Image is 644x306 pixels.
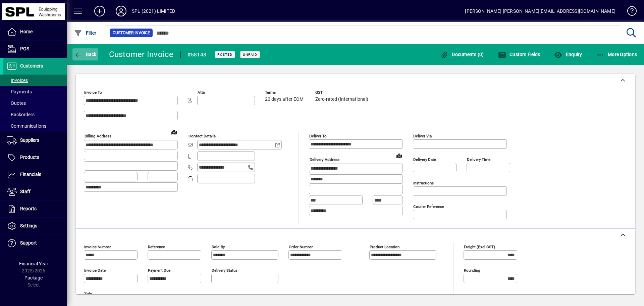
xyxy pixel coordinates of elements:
span: Posted [217,52,232,57]
mat-label: Payment due [148,268,170,273]
a: POS [3,41,67,57]
mat-label: Sold by [212,245,225,249]
button: Documents (0) [439,48,486,60]
span: 20 days after EOM [265,97,304,102]
a: Home [3,24,67,40]
a: Financials [3,166,67,183]
mat-label: Deliver via [413,134,432,138]
a: Settings [3,218,67,234]
a: Communications [3,120,67,132]
span: Payments [7,89,32,94]
span: POS [20,46,29,51]
mat-label: Delivery status [212,268,237,273]
span: Communications [7,123,46,129]
span: Financial Year [19,261,48,266]
button: Filter [72,27,98,39]
span: Customers [20,63,43,69]
a: Payments [3,86,67,97]
app-page-header-button: Back [67,48,104,60]
span: Terms [265,90,305,95]
a: Suppliers [3,132,67,149]
a: View on map [394,150,405,161]
span: Reports [20,206,37,211]
a: Staff [3,183,67,200]
mat-label: Freight (excl GST) [464,245,495,249]
button: Back [72,48,98,60]
div: #58148 [187,49,207,60]
span: Documents (0) [440,52,484,57]
a: Products [3,149,67,166]
mat-label: Instructions [413,181,434,185]
a: Reports [3,201,67,217]
span: Zero-rated (International) [315,97,368,102]
span: Custom Fields [498,52,540,57]
mat-label: Invoice To [84,90,102,95]
button: Enquiry [552,48,584,60]
mat-label: Reference [148,245,165,249]
span: Settings [20,223,37,228]
button: More Options [595,48,639,60]
span: Invoices [7,78,28,83]
span: Package [24,275,43,280]
mat-label: Rounding [464,268,480,273]
a: Knowledge Base [622,1,636,23]
span: Unpaid [243,52,257,57]
span: Enquiry [554,52,582,57]
a: Invoices [3,75,67,86]
span: Home [20,29,33,34]
a: Backorders [3,109,67,120]
span: Customer Invoice [113,30,150,36]
mat-label: Order number [289,245,313,249]
span: Support [20,240,37,246]
span: Products [20,155,39,160]
div: SPL (2021) LIMITED [132,6,175,16]
button: Profile [110,5,132,17]
span: Filter [74,30,97,36]
a: View on map [169,127,179,137]
button: Add [89,5,110,17]
mat-label: Delivery time [467,157,490,162]
span: Financials [20,172,41,177]
button: Custom Fields [496,48,542,60]
div: Customer Invoice [109,49,174,60]
span: Back [74,52,97,57]
span: Staff [20,189,31,194]
a: Quotes [3,97,67,109]
span: Quotes [7,100,26,106]
mat-label: Attn [198,90,205,95]
mat-label: Product location [370,245,399,249]
mat-label: Deliver To [309,134,327,138]
span: Suppliers [20,137,39,143]
mat-label: Invoice date [84,268,106,273]
mat-label: Delivery date [413,157,436,162]
div: [PERSON_NAME] [PERSON_NAME][EMAIL_ADDRESS][DOMAIN_NAME] [465,6,615,16]
span: Backorders [7,112,35,117]
mat-label: Title [84,292,92,296]
a: Support [3,235,67,252]
span: More Options [596,52,637,57]
mat-label: Courier Reference [413,204,444,209]
mat-label: Invoice number [84,245,111,249]
span: GST [315,90,368,95]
